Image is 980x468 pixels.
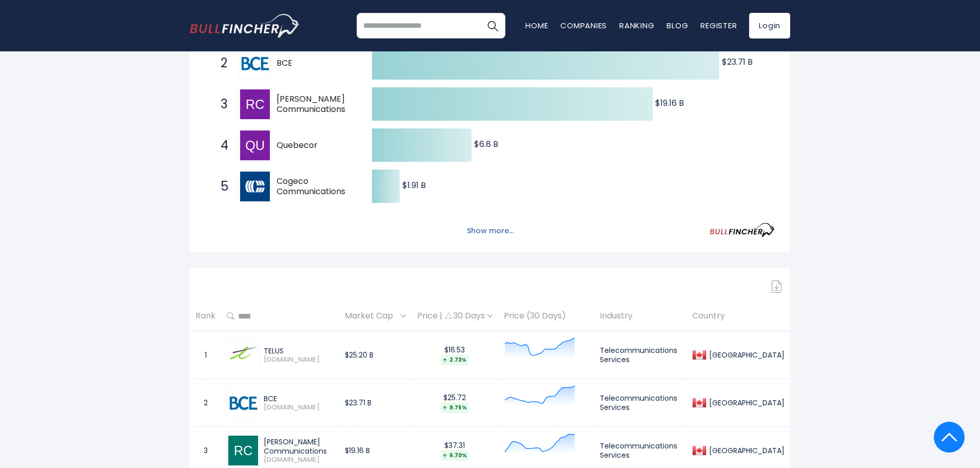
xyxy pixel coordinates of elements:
td: Telecommunications Services [594,379,687,427]
a: Blog [667,20,688,31]
button: Show more... [461,222,520,239]
div: Price | 30 Days [417,311,493,322]
a: Register [700,20,737,31]
text: $19.16 B [655,97,684,109]
button: Search [480,13,505,39]
div: $37.31 [417,441,493,461]
a: Login [749,13,790,39]
span: [DOMAIN_NAME] [264,456,334,464]
span: Cogeco Communications [277,176,354,198]
th: Price (30 Days) [498,301,594,331]
a: Ranking [619,20,654,31]
span: 5 [215,178,226,195]
span: [PERSON_NAME] Communications [277,94,354,116]
div: 6.70% [441,450,469,461]
img: Cogeco Communications [240,172,270,201]
text: $6.8 B [474,138,498,150]
span: 3 [215,96,226,113]
div: 9.75% [441,402,469,413]
span: [DOMAIN_NAME] [264,355,334,364]
span: BCE [277,58,354,69]
a: Go to homepage [190,14,300,38]
div: $25.72 [417,393,493,413]
div: TELUS [264,346,334,355]
td: 2 [190,379,221,427]
div: 2.73% [441,354,468,365]
td: $23.71 B [339,379,411,427]
span: [DOMAIN_NAME] [264,403,334,412]
span: 4 [215,137,226,154]
td: $25.20 B [339,331,411,379]
th: Rank [190,301,221,331]
div: $16.53 [417,345,493,365]
div: [GEOGRAPHIC_DATA] [707,398,785,407]
text: $1.91 B [402,179,426,191]
img: Quebecor [240,130,270,160]
span: Market Cap [345,308,398,324]
img: Rogers Communications [240,89,270,119]
div: [GEOGRAPHIC_DATA] [707,446,785,455]
img: bullfincher logo [190,14,300,38]
div: BCE [264,394,334,403]
text: $23.71 B [722,56,753,68]
div: [PERSON_NAME] Communications [264,437,334,456]
img: BCE.TO.png [228,393,258,413]
div: [GEOGRAPHIC_DATA] [707,350,785,360]
a: Companies [560,20,607,31]
img: BCE [240,53,270,73]
td: Telecommunications Services [594,331,687,379]
span: Quebecor [277,140,354,151]
a: Home [525,20,548,31]
img: T.TO.png [228,340,258,370]
span: 2 [215,54,226,72]
th: Industry [594,301,687,331]
td: 1 [190,331,221,379]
